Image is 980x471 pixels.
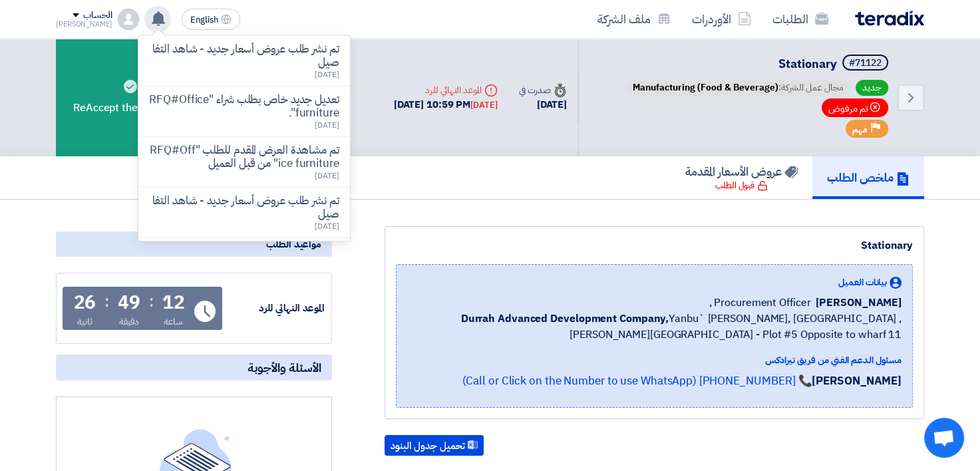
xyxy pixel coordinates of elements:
[715,179,768,192] div: قبول الطلب
[822,98,888,117] span: تم مرفوض
[394,97,498,112] div: [DATE] 10:59 PM
[519,83,567,97] div: صدرت في
[709,295,810,311] span: Procurement Officer ,
[681,3,762,35] a: الأوردرات
[149,144,339,170] p: تم مشاهدة العرض المقدم للطلب "RFQ#Office furniture" من قبل العميل
[315,119,339,131] span: [DATE]
[856,80,888,96] span: جديد
[118,293,140,312] div: 49
[56,39,202,156] div: ReAccept the invitation
[149,43,339,69] p: تم نشر طلب عروض أسعار جديد - شاهد التفاصيل
[119,315,140,329] div: دقيقة
[182,9,240,30] button: English
[190,15,218,25] span: English
[407,353,901,367] div: مسئول الدعم الفني من فريق تيرادكس
[812,373,901,389] strong: [PERSON_NAME]
[461,311,669,327] b: Durrah Advanced Development Company,
[315,170,339,182] span: [DATE]
[762,3,839,35] a: الطلبات
[225,301,325,316] div: الموعد النهائي للرد
[164,315,183,329] div: ساعة
[56,21,112,28] div: [PERSON_NAME]
[118,9,139,30] img: profile_test.png
[778,55,837,73] span: Stationary
[838,275,887,289] span: بيانات العميل
[247,360,321,375] span: الأسئلة والأجوبة
[149,93,339,120] p: تعديل جديد خاص بطلب شراء "RFQ#Office furniture".
[849,59,882,68] div: #71122
[396,237,913,253] div: Stationary
[812,156,924,199] a: ملخص الطلب
[149,194,339,221] p: تم نشر طلب عروض أسعار جديد - شاهد التفاصيل
[315,220,339,232] span: [DATE]
[816,295,901,311] span: [PERSON_NAME]
[149,289,154,313] div: :
[633,80,778,94] span: Manufacturing (Food & Beverage)
[924,418,964,458] a: Open chat
[394,83,498,97] div: الموعد النهائي للرد
[162,293,185,312] div: 12
[56,232,332,257] div: مواعيد الطلب
[827,170,909,185] h5: ملخص الطلب
[407,311,901,343] span: Yanbu` [PERSON_NAME], [GEOGRAPHIC_DATA] ,[PERSON_NAME][GEOGRAPHIC_DATA] - Plot #5 Opposite to wha...
[104,289,109,313] div: :
[519,97,567,112] div: [DATE]
[852,123,868,136] span: مهم
[470,98,497,112] div: [DATE]
[855,11,924,26] img: Teradix logo
[385,435,484,456] button: تحميل جدول البنود
[77,315,92,329] div: ثانية
[587,3,681,35] a: ملف الشركة
[685,164,798,179] h5: عروض الأسعار المقدمة
[315,69,339,80] span: [DATE]
[595,55,891,73] h5: Stationary
[671,156,812,199] a: عروض الأسعار المقدمة قبول الطلب
[626,80,850,96] span: مجال عمل الشركة:
[462,373,812,389] a: 📞 [PHONE_NUMBER] (Call or Click on the Number to use WhatsApp)
[74,293,96,312] div: 26
[83,10,112,21] div: الحساب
